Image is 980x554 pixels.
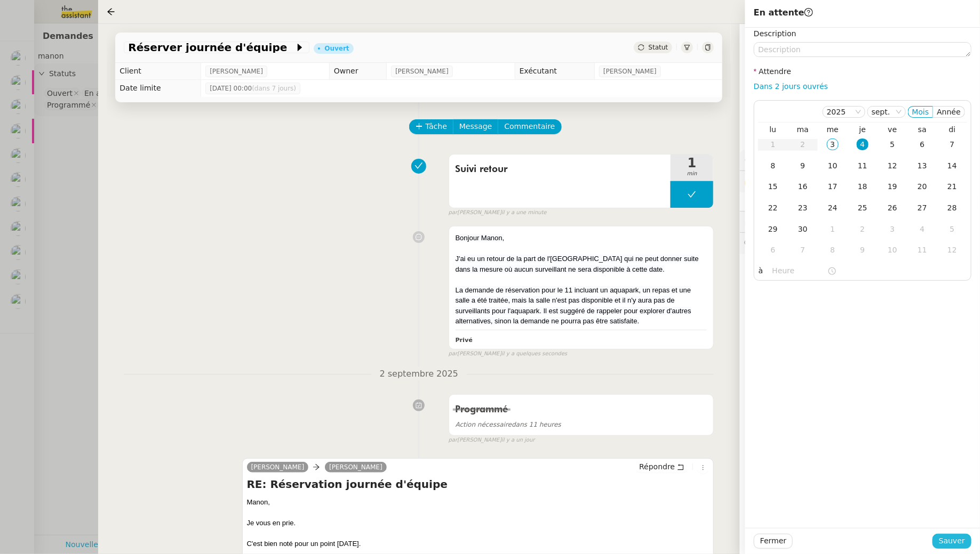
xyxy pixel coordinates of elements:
[639,461,675,472] span: Répondre
[456,421,512,428] span: Action nécessaire
[818,134,848,156] td: 03/09/2025
[907,176,937,198] td: 20/09/2025
[671,169,713,178] span: min
[857,160,869,172] div: 11
[827,223,839,235] div: 1
[797,223,809,235] div: 30
[128,42,294,53] span: Réserver journée d'équipe
[933,534,971,549] button: Sauver
[907,219,937,240] td: 04/10/2025
[788,198,818,219] td: 23/09/2025
[758,156,788,177] td: 08/09/2025
[754,82,828,91] a: Dans 2 jours ouvrés
[887,202,898,214] div: 26
[115,63,201,80] td: Client
[937,198,967,219] td: 28/09/2025
[449,208,547,217] small: [PERSON_NAME]
[917,138,928,150] div: 6
[456,161,665,177] span: Suivi retour
[917,244,928,256] div: 11
[252,85,296,92] span: (dans 7 jours)
[887,244,898,256] div: 10
[501,436,535,445] span: il y a un jour
[325,462,387,472] a: [PERSON_NAME]
[827,181,839,192] div: 17
[744,175,814,188] span: 🔐
[115,80,201,97] td: Date limite
[917,202,928,214] div: 27
[848,219,878,240] td: 02/10/2025
[857,223,869,235] div: 2
[848,176,878,198] td: 18/09/2025
[501,349,567,359] span: il y a quelques secondes
[324,45,349,52] div: Ouvert
[759,265,763,277] span: à
[329,63,386,80] td: Owner
[754,67,791,76] label: Attendre
[848,156,878,177] td: 11/09/2025
[456,337,473,344] b: Privé
[937,108,961,116] span: Année
[857,202,869,214] div: 25
[872,107,902,117] nz-select-item: sept.
[946,202,958,214] div: 28
[767,202,779,214] div: 22
[456,405,508,414] span: Programmé
[740,211,980,232] div: ⏲️Tâches 49:18
[912,108,929,116] span: Mois
[878,156,907,177] td: 12/09/2025
[878,134,907,156] td: 05/09/2025
[767,160,779,172] div: 8
[827,244,839,256] div: 8
[907,125,937,134] th: sam.
[818,219,848,240] td: 01/10/2025
[456,255,699,273] span: J'ai eu un retour de la part de l'[GEOGRAPHIC_DATA] qui ne peut donner suite dans la mesure où au...
[409,119,453,134] button: Tâche
[449,436,458,445] span: par
[758,125,788,134] th: lun.
[758,240,788,261] td: 06/10/2025
[210,66,263,77] span: [PERSON_NAME]
[797,202,809,214] div: 23
[758,219,788,240] td: 29/09/2025
[937,176,967,198] td: 21/09/2025
[449,208,458,217] span: par
[456,286,691,325] span: La demande de réservation pour le 11 incluant un aquapark, un repas et une salle a été traitée, m...
[939,535,965,547] span: Sauver
[937,240,967,261] td: 12/10/2025
[371,367,467,381] span: 2 septembre 2025
[603,66,657,77] span: [PERSON_NAME]
[649,44,668,51] span: Statut
[788,240,818,261] td: 07/10/2025
[449,349,568,359] small: [PERSON_NAME]
[740,150,980,170] div: ⚙️Procédures
[760,535,786,547] span: Fermer
[878,125,907,134] th: ven.
[848,240,878,261] td: 09/10/2025
[635,461,688,472] button: Répondre
[848,125,878,134] th: jeu.
[247,477,710,492] h4: RE: Réservation journée d'équipe
[501,208,546,217] span: il y a une minute
[515,63,594,80] td: Exécutant
[797,181,809,192] div: 16
[767,223,779,235] div: 29
[758,176,788,198] td: 15/09/2025
[504,120,555,133] span: Commentaire
[907,240,937,261] td: 11/10/2025
[878,198,907,219] td: 26/09/2025
[878,219,907,240] td: 03/10/2025
[744,154,800,166] span: ⚙️
[917,160,928,172] div: 13
[754,534,793,549] button: Fermer
[946,223,958,235] div: 5
[740,233,980,254] div: 💬Commentaires 7
[247,497,710,508] div: Manon,
[946,160,958,172] div: 14
[887,138,898,150] div: 5
[754,7,813,18] span: En attente
[210,83,296,94] span: [DATE] 00:00
[767,244,779,256] div: 6
[946,181,958,192] div: 21
[818,156,848,177] td: 10/09/2025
